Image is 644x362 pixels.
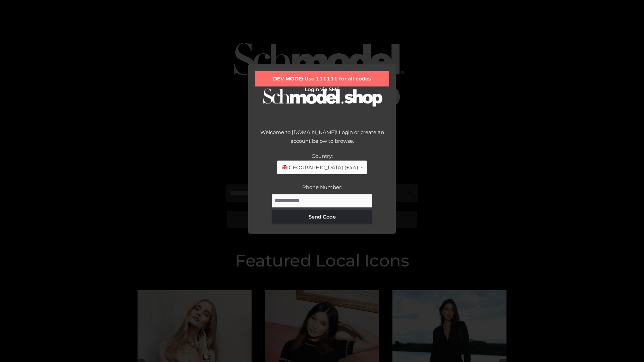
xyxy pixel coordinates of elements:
[255,128,389,152] div: Welcome to [DOMAIN_NAME]! Login or create an account below to browse.
[312,153,333,159] label: Country:
[281,163,358,172] span: [GEOGRAPHIC_DATA] (+44)
[302,184,342,190] label: Phone Number:
[272,210,372,224] button: Send Code
[255,86,389,93] h2: Login via SMS
[282,165,287,170] img: 🇬🇧
[255,71,389,86] div: DEV MODE: Use 111111 for all codes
